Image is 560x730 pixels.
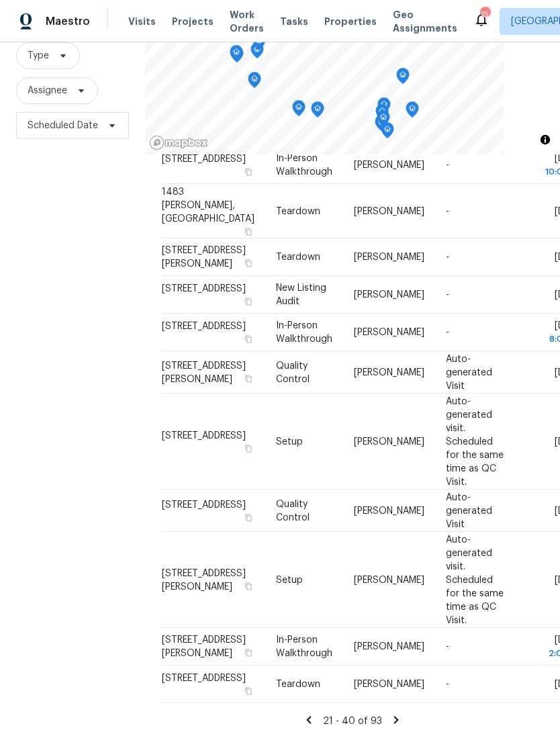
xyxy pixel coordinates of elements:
[541,132,549,147] span: Toggle attribution
[354,642,424,651] span: [PERSON_NAME]
[354,161,424,170] span: [PERSON_NAME]
[242,580,254,592] button: Copy Address
[162,361,246,383] span: [STREET_ADDRESS][PERSON_NAME]
[252,34,266,54] div: Map marker
[276,361,310,383] span: Quality Control
[242,685,254,697] button: Copy Address
[162,674,246,683] span: [STREET_ADDRESS]
[311,101,324,122] div: Map marker
[446,328,449,337] span: -
[446,161,449,170] span: -
[446,253,449,262] span: -
[242,511,254,523] button: Copy Address
[276,437,303,446] span: Setup
[393,8,457,35] span: Geo Assignments
[276,154,332,177] span: In-Person Walkthrough
[276,680,320,689] span: Teardown
[149,135,208,150] a: Mapbox homepage
[354,437,424,446] span: [PERSON_NAME]
[242,225,254,237] button: Copy Address
[242,166,254,178] button: Copy Address
[162,154,246,164] span: [STREET_ADDRESS]
[162,500,246,509] span: [STREET_ADDRESS]
[280,17,308,26] span: Tasks
[446,354,492,390] span: Auto-generated Visit
[162,284,246,293] span: [STREET_ADDRESS]
[162,568,246,591] span: [STREET_ADDRESS][PERSON_NAME]
[354,506,424,515] span: [PERSON_NAME]
[28,84,67,97] span: Assignee
[446,290,449,300] span: -
[128,15,156,28] span: Visits
[381,122,394,143] div: Map marker
[446,206,449,216] span: -
[354,680,424,689] span: [PERSON_NAME]
[375,115,388,136] div: Map marker
[276,206,320,216] span: Teardown
[377,110,390,131] div: Map marker
[46,15,90,28] span: Maestro
[242,647,254,659] button: Copy Address
[354,253,424,262] span: [PERSON_NAME]
[242,442,254,454] button: Copy Address
[375,104,389,125] div: Map marker
[446,642,449,651] span: -
[537,132,553,148] button: Toggle attribution
[230,8,264,35] span: Work Orders
[242,295,254,308] button: Copy Address
[242,372,254,384] button: Copy Address
[172,15,214,28] span: Projects
[354,328,424,337] span: [PERSON_NAME]
[242,333,254,345] button: Copy Address
[292,100,306,121] div: Map marker
[276,499,310,522] span: Quality Control
[28,119,98,132] span: Scheduled Date
[354,575,424,584] span: [PERSON_NAME]
[162,246,246,269] span: [STREET_ADDRESS][PERSON_NAME]
[162,430,246,440] span: [STREET_ADDRESS]
[162,322,246,331] span: [STREET_ADDRESS]
[162,635,246,658] span: [STREET_ADDRESS][PERSON_NAME]
[396,68,410,89] div: Map marker
[446,680,449,689] span: -
[324,15,377,28] span: Properties
[250,42,264,63] div: Map marker
[480,8,489,21] div: 15
[377,97,391,118] div: Map marker
[354,367,424,377] span: [PERSON_NAME]
[276,283,326,306] span: New Listing Audit
[242,257,254,269] button: Copy Address
[446,535,504,625] span: Auto-generated visit. Scheduled for the same time as QC Visit.
[28,49,49,62] span: Type
[276,575,303,584] span: Setup
[276,635,332,658] span: In-Person Walkthrough
[323,717,382,726] span: 21 - 40 of 93
[230,45,243,66] div: Map marker
[406,101,419,122] div: Map marker
[354,206,424,216] span: [PERSON_NAME]
[276,253,320,262] span: Teardown
[446,396,504,486] span: Auto-generated visit. Scheduled for the same time as QC Visit.
[162,187,254,223] span: 1483 [PERSON_NAME], [GEOGRAPHIC_DATA]
[354,290,424,300] span: [PERSON_NAME]
[446,492,492,529] span: Auto-generated Visit
[248,72,261,93] div: Map marker
[276,321,332,344] span: In-Person Walkthrough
